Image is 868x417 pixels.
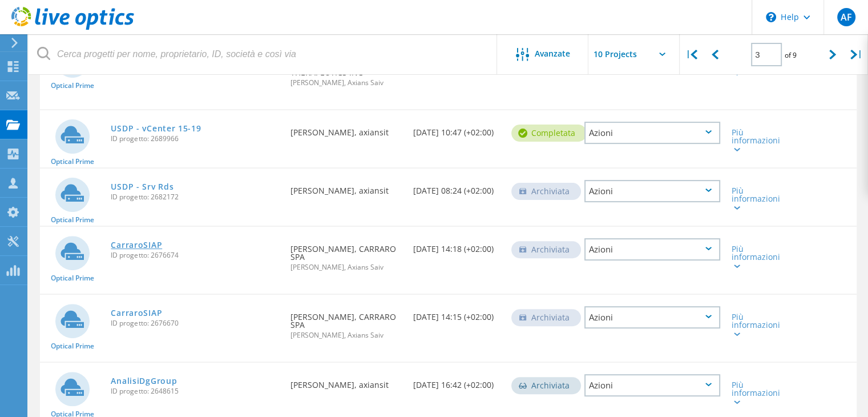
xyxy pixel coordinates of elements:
[290,332,402,339] span: [PERSON_NAME], Axians Saiv
[285,363,407,400] div: [PERSON_NAME], axiansit
[680,34,703,75] div: |
[285,295,407,350] div: [PERSON_NAME], CARRARO SPA
[785,50,797,60] span: of 9
[732,129,785,153] div: Più informazioni
[511,309,581,326] div: Archiviata
[732,245,785,269] div: Più informazioni
[732,381,785,405] div: Più informazioni
[111,241,162,249] a: CarraroSIAP
[111,388,279,395] span: ID progetto: 2648615
[51,158,94,165] span: Optical Prime
[584,306,720,328] div: Azioni
[407,227,506,264] div: [DATE] 14:18 (+02:00)
[511,377,581,394] div: Archiviata
[584,122,720,144] div: Azioni
[111,320,279,327] span: ID progetto: 2676670
[285,227,407,282] div: [PERSON_NAME], CARRARO SPA
[407,363,506,400] div: [DATE] 16:42 (+02:00)
[111,252,279,259] span: ID progetto: 2676674
[51,275,94,282] span: Optical Prime
[111,135,279,142] span: ID progetto: 2689966
[29,34,498,74] input: Cerca progetti per nome, proprietario, ID, società e così via
[584,238,720,260] div: Azioni
[290,79,402,86] span: [PERSON_NAME], Axians Saiv
[732,187,785,211] div: Più informazioni
[111,194,279,201] span: ID progetto: 2682172
[407,110,506,148] div: [DATE] 10:47 (+02:00)
[11,24,134,32] a: Live Optics Dashboard
[845,34,868,75] div: |
[511,125,587,142] div: Completata
[51,343,94,350] span: Optical Prime
[511,241,581,258] div: Archiviata
[290,264,402,271] span: [PERSON_NAME], Axians Saiv
[111,309,162,317] a: CarraroSIAP
[407,169,506,206] div: [DATE] 08:24 (+02:00)
[111,183,173,191] a: USDP - Srv Rds
[732,313,785,337] div: Più informazioni
[584,180,720,202] div: Azioni
[766,12,776,22] svg: \n
[840,13,851,22] span: AF
[584,374,720,396] div: Azioni
[111,377,177,385] a: AnalisiDgGroup
[111,125,201,133] a: USDP - vCenter 15-19
[285,169,407,206] div: [PERSON_NAME], axiansit
[285,110,407,148] div: [PERSON_NAME], axiansit
[407,295,506,332] div: [DATE] 14:15 (+02:00)
[535,50,570,58] span: Avanzate
[51,82,94,89] span: Optical Prime
[511,183,581,200] div: Archiviata
[51,216,94,223] span: Optical Prime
